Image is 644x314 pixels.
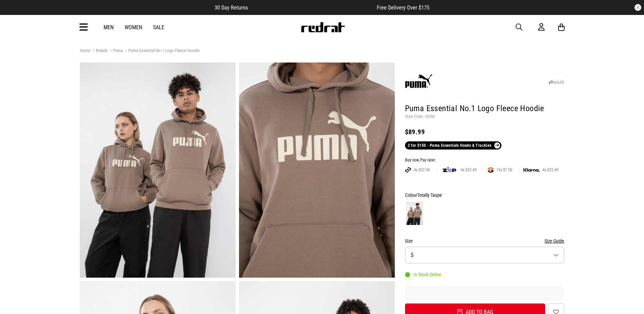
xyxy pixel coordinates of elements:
[300,22,345,32] img: Redrat logo
[405,290,565,297] iframe: Customer reviews powered by Trustpilot
[405,103,565,114] h1: Puma Essential No.1 Logo Fleece Hoodie
[549,80,564,85] a: SHARE
[123,48,200,54] a: Puma Essential No.1 Logo Fleece Hoodie
[239,63,395,278] img: Puma Essential No.1 Logo Fleece Hoodie in Brown
[261,4,363,11] iframe: Customer reviews powered by Trustpilot
[443,167,456,173] img: zip
[405,191,565,199] div: Colour
[405,167,411,173] img: AFTERPAY
[80,63,236,278] img: Puma Essential No.1 Logo Fleece Hoodie in Brown
[90,48,108,54] a: Brands
[405,247,565,263] button: S
[406,202,423,225] img: Totally Taupe
[405,141,501,150] a: 2 for $150 - Puma Essentials Hoods & Trackies
[405,68,432,95] img: Puma
[405,272,441,277] div: In Stock Online
[417,192,442,198] span: Totally Taupe
[80,48,90,53] a: Home
[125,24,142,31] a: Women
[458,167,479,173] span: 4x $22.49
[488,167,494,173] img: SPLITPAY
[405,158,565,163] div: Buy now, Pay later.
[405,237,565,245] div: Size
[215,4,248,11] span: 30 Day Returns
[405,128,565,136] div: $89.99
[411,167,433,173] span: 4x $22.50
[377,4,429,11] span: Free Delivery Over $175
[108,48,123,54] a: Puma
[523,168,540,172] img: KLARNA
[405,114,565,120] p: Style Code: 59098
[104,24,114,31] a: Men
[540,167,561,173] span: 4x $22.49
[545,237,564,245] button: Size Guide
[411,252,413,258] span: S
[494,167,515,173] span: 12x $7.50
[153,24,164,31] a: Sale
